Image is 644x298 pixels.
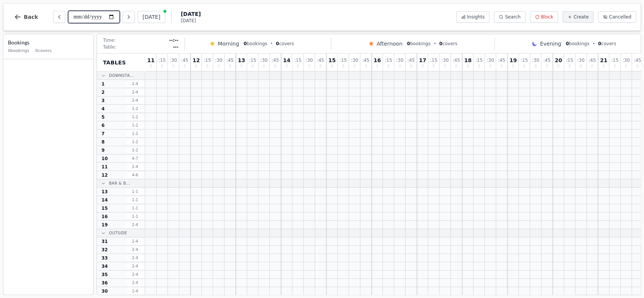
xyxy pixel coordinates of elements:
[534,64,536,68] span: 0
[272,58,279,63] span: : 45
[8,48,29,54] span: 0 bookings
[101,147,105,153] span: 9
[453,58,460,63] span: : 45
[103,44,116,50] span: Table:
[147,58,154,63] span: 11
[419,58,426,63] span: 17
[387,64,389,68] span: 0
[286,64,288,68] span: 0
[126,131,144,136] span: 1 - 2
[377,40,402,47] span: Afternoon
[126,164,144,170] span: 2 - 4
[126,214,144,219] span: 1 - 1
[126,81,144,87] span: 2 - 4
[53,11,65,23] button: Previous day
[331,64,333,68] span: 0
[126,263,144,269] span: 2 - 4
[566,58,573,63] span: : 15
[591,64,593,68] span: 0
[407,41,430,47] span: bookings
[101,81,105,87] span: 1
[126,89,144,95] span: 2 - 4
[439,41,442,46] span: 0
[385,58,392,63] span: : 15
[109,180,130,186] span: Bar & B...
[101,222,108,228] span: 19
[101,205,108,211] span: 15
[109,230,127,236] span: Outside
[396,58,403,63] span: : 30
[126,197,144,203] span: 1 - 1
[101,156,108,162] span: 10
[244,41,247,46] span: 0
[161,64,163,68] span: 0
[101,172,108,178] span: 12
[376,64,378,68] span: 0
[24,14,38,20] span: Back
[566,41,589,47] span: bookings
[276,41,294,47] span: covers
[101,247,108,253] span: 32
[328,58,335,63] span: 15
[126,106,144,112] span: 1 - 2
[238,58,245,63] span: 13
[103,59,126,66] span: Tables
[568,64,570,68] span: 0
[598,11,636,23] button: Cancelled
[439,41,457,47] span: covers
[441,58,449,63] span: : 30
[101,131,105,137] span: 7
[478,64,480,68] span: 0
[226,58,234,63] span: : 45
[455,64,457,68] span: 0
[622,58,630,63] span: : 30
[126,205,144,211] span: 1 - 1
[500,64,503,68] span: 0
[170,58,177,63] span: : 30
[523,64,525,68] span: 0
[464,58,471,63] span: 18
[126,288,144,294] span: 1 - 4
[126,139,144,145] span: 1 - 2
[432,64,435,68] span: 0
[611,58,618,63] span: : 15
[444,64,446,68] span: 0
[600,58,607,63] span: 21
[407,58,415,63] span: : 45
[603,64,605,68] span: 0
[183,64,186,68] span: 0
[169,37,178,43] span: --:--
[215,58,222,63] span: : 30
[101,263,108,269] span: 34
[557,64,559,68] span: 0
[101,122,105,128] span: 6
[283,58,290,63] span: 14
[509,58,516,63] span: 19
[251,64,254,68] span: 0
[598,41,601,46] span: 0
[613,64,616,68] span: 0
[456,11,490,23] button: Insights
[430,58,437,63] span: : 15
[530,11,558,23] button: Block
[229,64,231,68] span: 0
[260,58,267,63] span: : 30
[489,64,491,68] span: 0
[342,64,344,68] span: 0
[126,122,144,128] span: 1 - 2
[101,238,108,245] span: 31
[172,64,174,68] span: 0
[101,114,105,120] span: 5
[240,64,243,68] span: 0
[340,58,347,63] span: : 15
[126,114,144,120] span: 1 - 2
[109,73,134,78] span: Downsta...
[244,41,267,47] span: bookings
[634,58,641,63] span: : 45
[467,14,485,20] span: Insights
[126,255,144,261] span: 2 - 4
[101,189,108,195] span: 13
[126,189,144,194] span: 1 - 1
[487,58,494,63] span: : 30
[308,64,310,68] span: 0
